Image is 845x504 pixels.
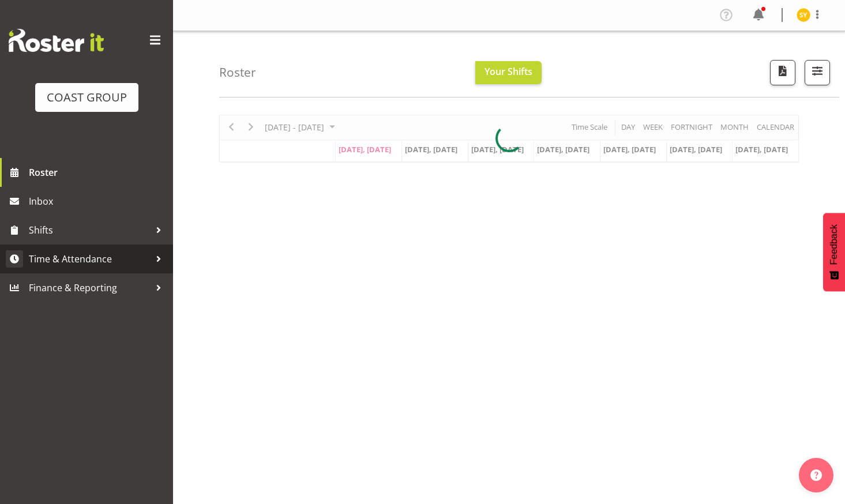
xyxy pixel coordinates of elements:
[829,224,839,265] span: Feedback
[485,65,532,78] span: Your Shifts
[29,279,150,296] span: Finance & Reporting
[9,29,104,52] img: Rosterit website logo
[29,193,167,210] span: Inbox
[29,164,167,181] span: Roster
[475,61,542,84] button: Your Shifts
[770,60,795,85] button: Download a PDF of the roster according to the set date range.
[29,221,150,239] span: Shifts
[823,213,845,291] button: Feedback - Show survey
[47,89,127,106] div: COAST GROUP
[805,60,830,85] button: Filter Shifts
[810,469,822,481] img: help-xxl-2.png
[219,66,256,79] h4: Roster
[797,8,810,22] img: seon-young-belding8911.jpg
[29,250,150,268] span: Time & Attendance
